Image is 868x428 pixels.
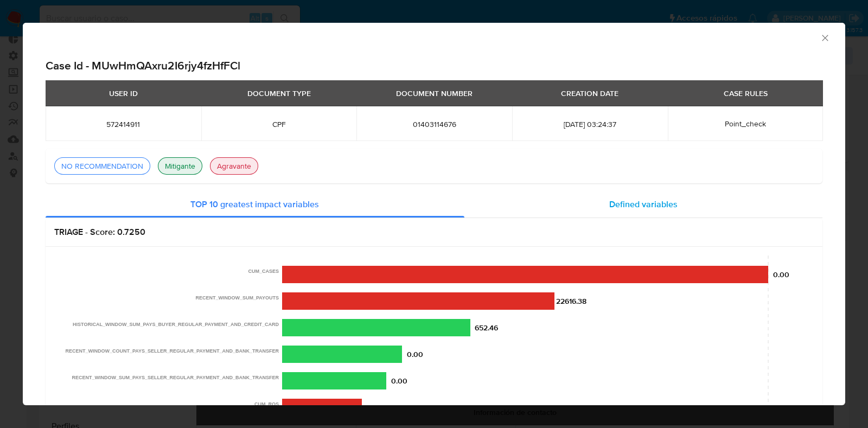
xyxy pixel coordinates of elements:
[717,84,774,103] div: CASE RULES
[190,198,319,210] span: TOP 10 greatest impact variables
[475,322,498,333] text: 652.46
[248,269,279,274] text: CUM_CASES
[73,322,279,327] text: HISTORICAL_WINDOW_SUM_PAYS_BUYER_REGULAR_PAYMENT_AND_CREDIT_CARD
[161,161,200,172] div: Mitigante
[254,401,279,407] text: CUM_ROS
[554,84,625,103] div: CREATION DATE
[367,402,383,413] text: 0.00
[195,295,279,301] text: RECENT_WINDOW_SUM_PAYOUTS
[57,161,148,172] div: NO RECOMMENDATION
[54,227,814,238] h2: TRIAGE - Score: 0.7250
[725,118,766,129] span: Point_check
[213,161,256,172] div: Agravante
[65,348,279,354] text: RECENT_WINDOW_COUNT_PAYS_SELLER_REGULAR_PAYMENT_AND_BANK_TRANSFER
[609,198,678,210] span: Defined variables
[72,375,279,380] text: RECENT_WINDOW_SUM_PAYS_SELLER_REGULAR_PAYMENT_AND_BANK_TRANSFER
[407,349,423,360] text: 0.00
[214,119,344,129] span: CPF
[390,84,479,103] div: DOCUMENT NUMBER
[556,296,586,306] text: 22616.38
[820,33,829,42] button: Cerrar ventana
[46,59,822,73] h2: Case Id - MUwHmQAxru2I6rjy4fzHfFCl
[103,84,144,103] div: USER ID
[46,191,822,218] div: Force graphs
[59,119,188,129] span: 572414911
[773,269,789,280] text: 0.00
[23,23,845,405] div: recommendation-modal
[241,84,317,103] div: DOCUMENT TYPE
[525,119,655,129] span: [DATE] 03:24:37
[391,375,407,386] text: 0.00
[369,119,499,129] span: 01403114676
